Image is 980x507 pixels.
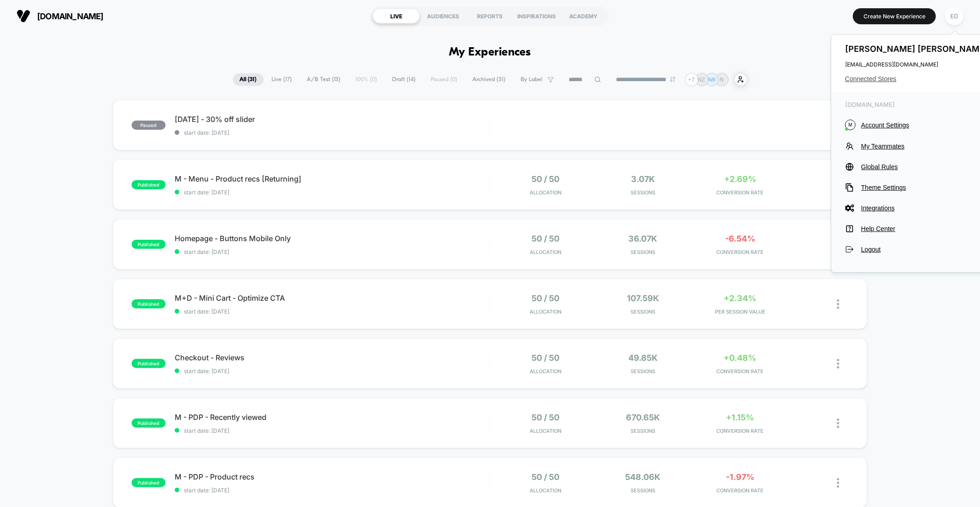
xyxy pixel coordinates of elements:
[946,7,963,25] div: ED
[725,234,755,243] span: -6.54%
[597,368,689,375] span: Sessions
[845,120,856,130] i: M
[532,413,560,422] span: 50 / 50
[853,8,936,24] button: Create New Experience
[837,299,839,309] img: close
[132,180,166,189] span: published
[629,234,658,243] span: 36.07k
[373,9,420,23] div: LIVE
[386,73,423,86] span: Draft ( 14 )
[17,9,30,23] img: Visually logo
[530,428,562,434] span: Allocation
[175,427,490,434] span: start date: [DATE]
[175,368,490,375] span: start date: [DATE]
[37,11,104,21] span: [DOMAIN_NAME]
[530,487,562,494] span: Allocation
[132,359,166,368] span: published
[694,309,786,315] span: PER SESSION VALUE
[132,240,166,249] span: published
[726,472,754,482] span: -1.97%
[837,359,839,369] img: close
[265,73,299,86] span: Live ( 17 )
[175,129,490,136] span: start date: [DATE]
[233,73,264,86] span: All ( 31 )
[175,234,490,243] span: Homepage - Buttons Mobile Only
[530,368,562,375] span: Allocation
[175,248,490,255] span: start date: [DATE]
[14,9,106,23] button: [DOMAIN_NAME]
[597,428,689,434] span: Sessions
[943,7,966,26] button: ED
[698,76,706,83] p: NZ
[720,76,724,83] p: N
[532,472,560,482] span: 50 / 50
[420,9,466,23] div: AUDIENCES
[521,76,543,83] span: By Label
[597,487,689,494] span: Sessions
[626,472,661,482] span: 548.06k
[300,73,348,86] span: A/B Test ( 13 )
[449,46,531,59] h1: My Experiences
[175,293,490,303] span: M+D - Mini Cart - Optimize CTA
[724,174,756,184] span: +2.69%
[132,478,166,487] span: published
[708,76,716,83] p: AW
[175,115,490,124] span: [DATE] - 30% off slider
[175,308,490,315] span: start date: [DATE]
[175,413,490,422] span: M - PDP - Recently viewed
[627,293,659,303] span: 107.59k
[628,353,658,363] span: 49.85k
[726,413,754,422] span: +1.15%
[694,487,786,494] span: CONVERSION RATE
[466,9,513,23] div: REPORTS
[530,189,562,196] span: Allocation
[132,419,166,428] span: published
[513,9,560,23] div: INSPIRATIONS
[670,77,675,82] img: end
[175,487,490,494] span: start date: [DATE]
[175,174,490,183] span: M - Menu - Product recs [Returning]
[597,189,689,196] span: Sessions
[694,249,786,255] span: CONVERSION RATE
[532,293,560,303] span: 50 / 50
[132,121,166,130] span: paused
[175,189,490,196] span: start date: [DATE]
[532,353,560,363] span: 50 / 50
[175,353,490,362] span: Checkout - Reviews
[597,249,689,255] span: Sessions
[132,299,166,309] span: published
[837,419,839,428] img: close
[631,174,655,184] span: 3.07k
[694,428,786,434] span: CONVERSION RATE
[837,478,839,488] img: close
[175,472,490,481] span: M - PDP - Product recs
[724,353,757,363] span: +0.48%
[560,9,607,23] div: ACADEMY
[685,73,698,86] div: + 7
[532,234,560,243] span: 50 / 50
[694,189,786,196] span: CONVERSION RATE
[530,309,562,315] span: Allocation
[626,413,660,422] span: 670.65k
[530,249,562,255] span: Allocation
[466,73,513,86] span: Archived ( 31 )
[597,309,689,315] span: Sessions
[532,174,560,184] span: 50 / 50
[694,368,786,375] span: CONVERSION RATE
[724,293,757,303] span: +2.34%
